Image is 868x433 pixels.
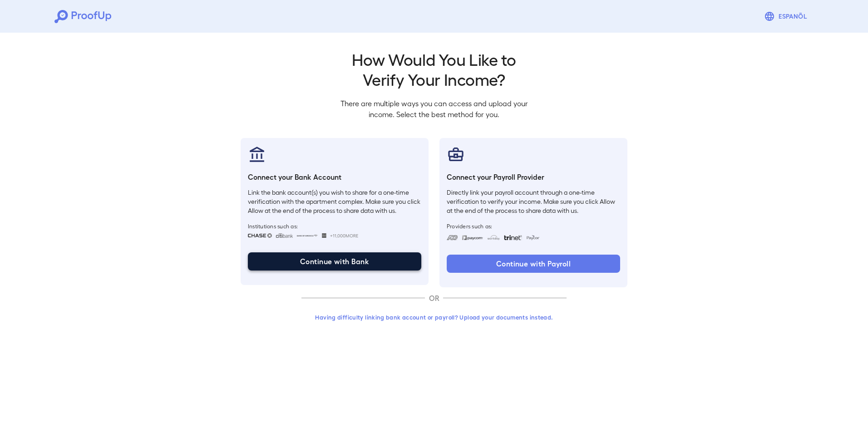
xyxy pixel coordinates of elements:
[526,235,540,240] img: paycon.svg
[333,49,535,89] h2: How Would You Like to Verify Your Income?
[447,172,620,182] h6: Connect your Payroll Provider
[248,222,421,230] span: Institutions such as:
[447,188,620,215] p: Directly link your payroll account through a one-time verification to verify your income. Make su...
[462,235,483,240] img: paycom.svg
[301,309,567,325] button: Having difficulty linking bank account or payroll? Upload your documents instead.
[248,145,266,163] img: bankAccount.svg
[447,222,620,230] span: Providers such as:
[504,235,522,240] img: trinet.svg
[248,188,421,215] p: Link the bank account(s) you wish to share for a one-time verification with the apartment complex...
[447,145,465,163] img: payrollProvider.svg
[425,293,443,304] p: OR
[276,233,293,238] img: citibank.svg
[447,255,620,273] button: Continue with Payroll
[248,233,272,238] img: chase.svg
[487,235,500,240] img: workday.svg
[333,98,535,120] p: There are multiple ways you can access and upload your income. Select the best method for you.
[322,233,327,238] img: wellsfargo.svg
[296,233,318,238] img: bankOfAmerica.svg
[447,235,458,240] img: adp.svg
[760,7,814,25] button: Espanõl
[248,172,421,182] h6: Connect your Bank Account
[330,232,358,239] span: +11,000 More
[248,252,421,271] button: Continue with Bank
